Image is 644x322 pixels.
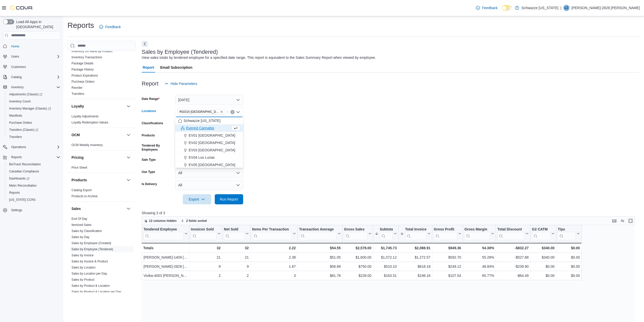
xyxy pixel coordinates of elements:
div: -$239.90 [497,263,529,270]
div: Invoices Sold [191,227,217,232]
span: L2 [565,5,568,11]
span: Sales by Location [71,265,96,270]
button: Transfers [5,133,62,140]
button: All [175,168,243,178]
span: Inventory [11,85,24,89]
span: Catalog [11,75,22,79]
a: Feedback [474,3,499,13]
button: OCM [126,132,132,138]
button: Keyboard shortcuts [611,218,617,224]
a: Adjustments (Classic) [5,91,62,98]
a: Package Details [71,62,94,65]
div: 2.22 [252,245,296,251]
button: Reports [5,189,62,196]
button: Home [1,43,62,50]
a: Products to Archive [71,194,98,198]
span: Manifests [7,113,60,119]
a: Catalog Export [71,188,92,192]
span: Adjustments (Classic) [9,92,42,96]
button: EV05 [GEOGRAPHIC_DATA] [175,161,243,169]
span: Users [11,55,19,59]
a: Inventory Manager (Classic) [5,105,62,112]
div: Transaction Average [299,227,336,240]
button: Display options [619,218,625,224]
button: Operations [9,144,28,150]
a: Metrc Reconciliation [7,183,39,189]
div: Gross Margin [464,227,490,232]
a: Transfers [7,134,24,140]
span: Inventory Manager (Classic) [7,105,60,112]
button: EV01 [GEOGRAPHIC_DATA] [175,132,243,139]
a: Product Expirations [71,74,98,77]
button: Reports [1,154,62,161]
span: Hide Parameters [171,81,197,86]
a: Sales by Employee (Tendered) [71,247,113,251]
span: Sales by Classification [71,229,102,233]
a: Transfers (Classic) [5,126,62,133]
span: Adjustments (Classic) [7,91,60,97]
div: 32 [224,245,249,251]
a: Settings [9,207,24,213]
a: Inventory Manager (Classic) [7,105,53,112]
h3: Report [142,81,158,87]
div: Products [67,187,136,201]
button: BioTrack Reconciliation [5,161,62,168]
span: Transfers [7,134,60,140]
div: 54.38% [464,245,494,251]
button: Gross Margin [464,227,494,240]
a: Sales by Location [71,266,96,269]
div: Loyalty [67,113,136,128]
a: Sales by Employee (Created) [71,241,111,245]
button: Settings [1,206,62,214]
button: Inventory Count [5,98,62,105]
span: Catalog Export [71,188,92,192]
a: OCM Weekly Inventory [71,143,103,147]
a: Sales by Product [71,278,95,281]
span: Feedback [105,24,121,29]
span: Sales by Location per Day [71,272,107,276]
button: Invoices Sold [191,227,221,240]
h3: Sales by Employee (Tendered) [142,49,218,55]
label: Tendered By Employees [142,144,173,152]
span: Settings [11,208,22,212]
div: Gross Sales [344,227,367,232]
span: EV05 [GEOGRAPHIC_DATA] [189,162,235,167]
span: Purchase Orders [71,80,95,84]
a: Sales by Invoice & Product [71,260,108,263]
span: Sales by Invoice [71,253,94,257]
div: Net Sold [224,227,245,240]
button: Total Discount [497,227,529,240]
div: View sales totals by tendered employee for a specified date range. This report is equivalent to t... [142,55,376,60]
span: Inventory Manager (Classic) [9,106,51,111]
div: 55.28% [464,254,494,260]
div: $249.12 [434,263,461,270]
span: Run Report [220,197,238,202]
label: Products [142,133,155,137]
div: Tendered Employee [144,227,184,232]
div: Subtotal [380,227,392,240]
a: Sales by Invoice [71,254,94,257]
div: 21 [224,254,249,260]
span: EV03 [GEOGRAPHIC_DATA] [189,148,235,153]
a: Reports [7,190,22,196]
span: Operations [9,144,60,150]
div: Totals [143,245,188,251]
button: Canadian Compliance [5,168,62,175]
div: $510.10 [374,263,397,270]
div: -$832.27 [497,245,529,251]
a: Sales by Classification [71,229,102,233]
div: Gross Margin [464,227,490,240]
div: $340.00 [532,245,554,251]
button: 2 fields sorted [179,218,209,224]
button: Export [183,194,211,204]
button: Operations [1,144,62,151]
button: Gross Profit [434,227,461,240]
div: Tendered Employee [144,227,184,240]
nav: Complex example [3,41,60,227]
button: Inventory [9,84,26,90]
div: G2 CATM [532,227,550,240]
div: Tips [558,227,576,240]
